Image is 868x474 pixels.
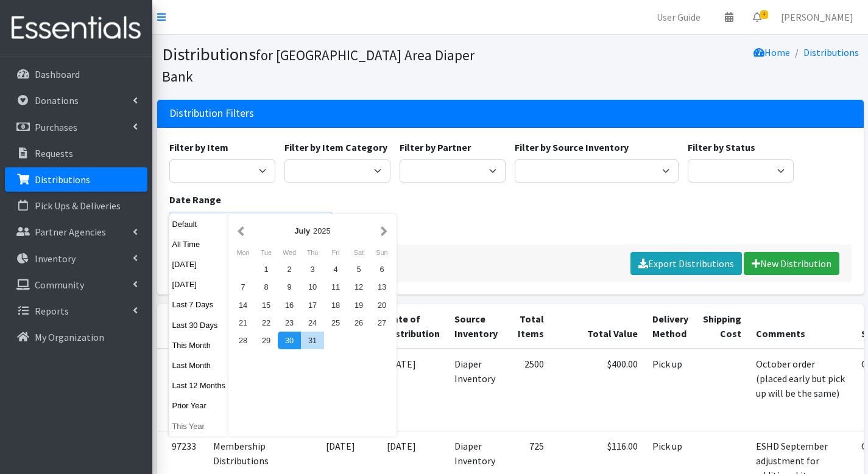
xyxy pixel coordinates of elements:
h3: Distribution Filters [169,107,254,120]
td: Diaper Inventory [447,349,505,431]
input: January 1, 2011 - December 31, 2011 [169,212,333,235]
td: 97279 [157,349,206,431]
button: This Month [169,336,229,354]
button: Default [169,215,229,233]
a: Home [753,46,790,58]
div: 29 [255,332,278,349]
th: Shipping Cost [696,304,749,349]
label: Filter by Status [688,140,755,155]
small: for [GEOGRAPHIC_DATA] Area Diaper Bank [162,46,475,85]
div: Tuesday [255,245,278,260]
td: [DATE] [379,349,447,431]
th: ID [157,304,206,349]
div: Wednesday [278,245,301,260]
button: [DATE] [169,276,229,293]
p: Inventory [35,253,76,265]
th: Date of Distribution [379,304,447,349]
div: 27 [370,314,393,332]
div: 5 [347,260,370,278]
a: Distributions [5,167,147,192]
a: New Distribution [744,252,839,275]
div: 20 [370,296,393,314]
p: Purchases [35,121,77,133]
div: Monday [231,245,255,260]
a: Export Distributions [630,252,742,275]
td: October order (placed early but pick up will be the same) [749,349,854,431]
div: 30 [278,332,301,349]
span: 4 [760,10,768,19]
th: Delivery Method [645,304,696,349]
p: Community [35,279,84,291]
a: Distributions [803,46,859,58]
a: Reports [5,299,147,323]
div: 19 [347,296,370,314]
button: Last 12 Months [169,377,229,394]
a: User Guide [647,5,710,29]
th: Total Items [505,304,551,349]
a: Pick Ups & Deliveries [5,193,147,218]
th: Source Inventory [447,304,505,349]
div: 18 [324,296,347,314]
a: Purchases [5,115,147,139]
div: 1 [255,260,278,278]
p: Partner Agencies [35,226,106,238]
button: Last 7 Days [169,296,229,313]
div: 9 [278,278,301,296]
strong: July [294,226,310,235]
a: Partner Agencies [5,220,147,244]
label: Filter by Item [169,140,228,155]
a: Dashboard [5,62,147,86]
div: 17 [301,296,324,314]
div: 14 [231,296,255,314]
a: My Organization [5,325,147,349]
div: 7 [231,278,255,296]
div: 6 [370,260,393,278]
a: Inventory [5,246,147,271]
p: Requests [35,147,73,159]
div: 31 [301,332,324,349]
div: 16 [278,296,301,314]
p: Dashboard [35,68,80,80]
p: My Organization [35,331,104,343]
label: Filter by Partner [400,140,471,155]
p: Pick Ups & Deliveries [35,200,121,212]
td: $400.00 [551,349,645,431]
button: [DATE] [169,256,229,273]
div: 21 [231,314,255,332]
button: Last Month [169,357,229,374]
div: Friday [324,245,347,260]
div: 15 [255,296,278,314]
label: Filter by Item Category [284,140,387,155]
div: Saturday [347,245,370,260]
p: Distributions [35,173,90,186]
a: Donations [5,88,147,113]
button: This Year [169,417,229,435]
div: 28 [231,332,255,349]
div: 26 [347,314,370,332]
div: 8 [255,278,278,296]
div: 4 [324,260,347,278]
div: Sunday [370,245,393,260]
a: Requests [5,141,147,166]
div: 11 [324,278,347,296]
div: 10 [301,278,324,296]
div: 23 [278,314,301,332]
div: 22 [255,314,278,332]
th: Total Value [551,304,645,349]
div: Thursday [301,245,324,260]
a: 4 [743,5,771,29]
div: 24 [301,314,324,332]
label: Filter by Source Inventory [515,140,629,155]
div: 25 [324,314,347,332]
a: [PERSON_NAME] [771,5,863,29]
td: 2500 [505,349,551,431]
a: Community [5,273,147,297]
button: Last 30 Days [169,316,229,334]
label: Date Range [169,192,221,207]
div: 3 [301,260,324,278]
h1: Distributions [162,44,506,86]
div: 13 [370,278,393,296]
p: Donations [35,94,79,106]
button: Prior Year [169,397,229,414]
div: 12 [347,278,370,296]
